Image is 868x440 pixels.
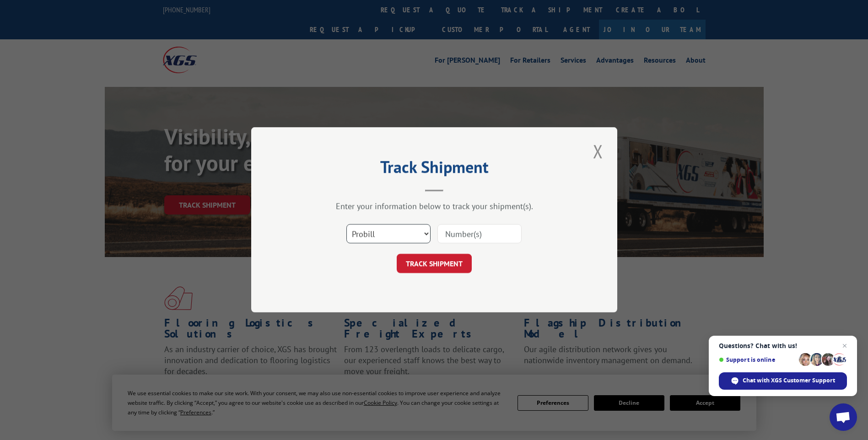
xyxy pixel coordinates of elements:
[719,372,847,390] span: Chat with XGS Customer Support
[590,139,606,164] button: Close modal
[297,161,571,178] h2: Track Shipment
[719,356,796,363] span: Support is online
[437,225,522,244] input: Number(s)
[719,342,847,349] span: Questions? Chat with us!
[830,403,857,431] a: Open chat
[297,201,571,212] div: Enter your information below to track your shipment(s).
[397,254,472,274] button: TRACK SHIPMENT
[743,376,835,385] span: Chat with XGS Customer Support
